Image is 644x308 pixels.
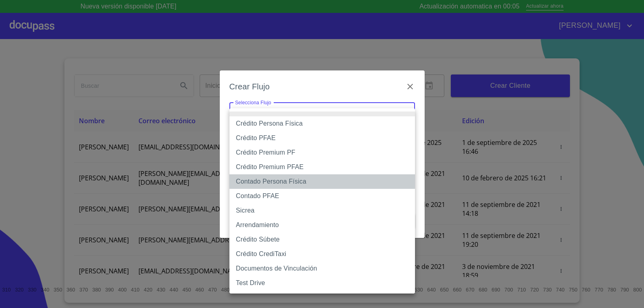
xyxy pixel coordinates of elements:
li: Arrendamiento [229,218,415,232]
li: None [229,112,415,116]
li: Contado PFAE [229,189,415,203]
li: Crédito CrediTaxi [229,247,415,261]
li: Crédito Premium PFAE [229,160,415,174]
li: Documentos de Vinculación [229,261,415,276]
li: Contado Persona Física [229,174,415,189]
li: Crédito Persona Física [229,116,415,131]
li: Crédito PFAE [229,131,415,145]
li: Crédito Premium PF [229,145,415,160]
li: Sicrea [229,203,415,218]
li: Crédito Súbete [229,232,415,247]
li: Test Drive [229,276,415,290]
